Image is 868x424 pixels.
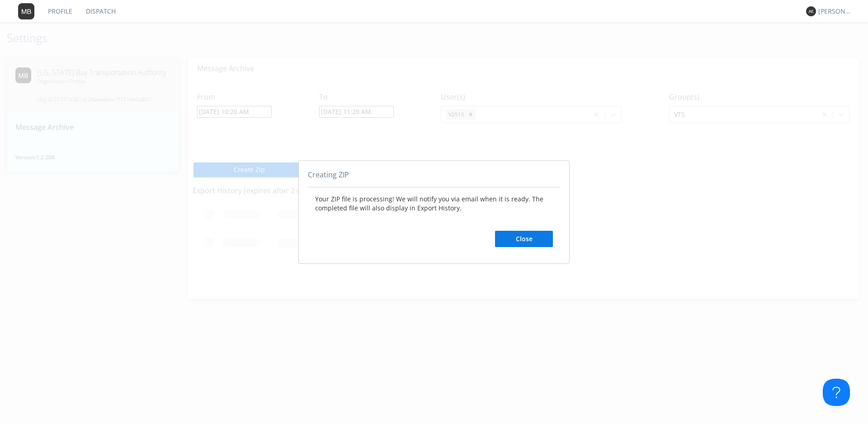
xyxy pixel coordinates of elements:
[308,187,560,254] div: Your ZIP file is processing! We will notify you via email when it is ready. The completed file wi...
[495,231,553,247] button: Close
[818,7,852,16] div: [PERSON_NAME]
[308,170,560,188] div: Creating ZIP
[18,3,34,19] img: 373638.png
[823,379,850,406] iframe: Toggle Customer Support
[806,6,816,16] img: 373638.png
[298,160,570,264] div: abcd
